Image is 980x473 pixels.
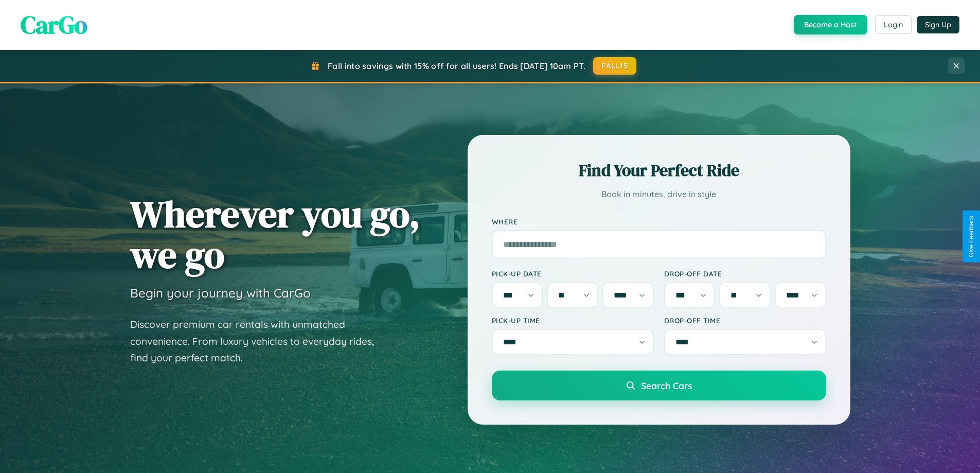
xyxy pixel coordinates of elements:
button: Sign Up [917,16,959,33]
button: Search Cars [492,371,826,400]
label: Where [492,217,826,226]
label: Pick-up Date [492,269,654,278]
label: Pick-up Time [492,316,654,325]
span: Search Cars [641,380,692,391]
p: Discover premium car rentals with unmatched convenience. From luxury vehicles to everyday rides, ... [130,316,387,366]
button: Login [875,15,912,34]
span: CarGo [21,8,87,42]
h2: Find Your Perfect Ride [492,159,826,182]
button: FALL15 [593,57,636,75]
label: Drop-off Date [664,269,826,278]
button: Become a Host [794,15,867,34]
div: Give Feedback [968,216,975,257]
h3: Begin your journey with CarGo [130,285,311,301]
label: Drop-off Time [664,316,826,325]
span: Fall into savings with 15% off for all users! Ends [DATE] 10am PT. [328,61,585,71]
p: Book in minutes, drive in style [492,187,826,202]
h1: Wherever you go, we go [130,194,420,275]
